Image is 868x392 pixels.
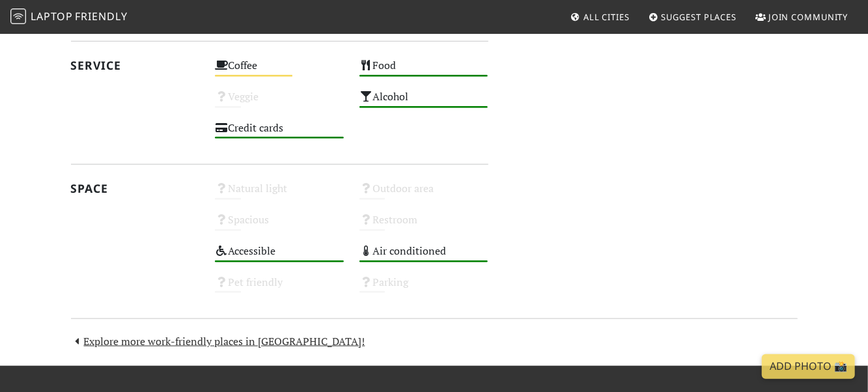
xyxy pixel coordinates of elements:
span: Suggest Places [662,11,737,23]
a: Explore more work-friendly places in [GEOGRAPHIC_DATA]! [71,334,365,348]
div: Accessible [207,242,352,273]
a: Suggest Places [643,5,742,29]
div: Outdoor area [352,179,496,210]
div: Credit cards [207,119,352,150]
a: Join Community [750,5,854,29]
a: All Cities [565,5,635,29]
span: Friendly [75,9,127,23]
div: Natural light [207,179,352,210]
div: Veggie [207,87,352,119]
div: Coffee [207,56,352,87]
div: Food [352,56,496,87]
div: Pet friendly [207,273,352,304]
div: Parking [352,273,496,304]
div: Air conditioned [352,242,496,273]
div: Alcohol [352,87,496,119]
span: Join Community [768,11,848,23]
span: All Cities [583,11,630,23]
h2: Service [71,59,200,72]
div: Spacious [207,210,352,242]
a: LaptopFriendly LaptopFriendly [10,6,128,29]
div: Restroom [352,210,496,242]
span: Laptop [31,9,73,23]
img: LaptopFriendly [10,8,26,24]
h2: Space [71,182,200,195]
